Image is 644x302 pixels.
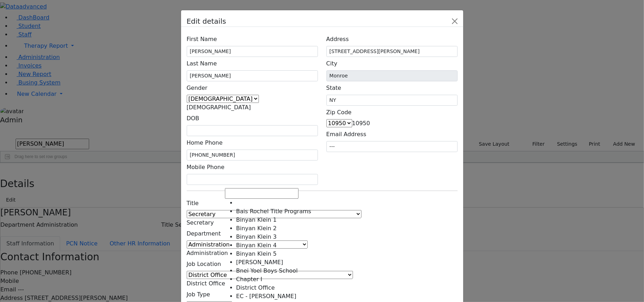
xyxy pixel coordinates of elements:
[187,33,217,46] label: First Name
[326,46,458,57] input: Enter a location
[187,161,225,174] label: Mobile Phone
[236,233,394,241] li: Binyan Klein 3
[187,257,221,271] label: Job Location
[187,250,228,256] span: Administration
[187,136,223,150] label: Home Phone
[187,288,210,301] label: Job Type
[236,267,394,275] li: Bnei Yoel Boys School
[187,219,214,226] span: Secretary
[236,241,394,250] li: Binyan Klein 4
[326,33,349,46] label: Address
[352,120,370,127] span: 10950
[236,250,394,258] li: Binyan Klein 5
[187,104,251,111] span: Female
[187,81,208,95] label: Gender
[326,57,337,70] label: City
[236,224,394,233] li: Binyan Klein 2
[236,275,394,284] li: Chapter I
[326,128,366,141] label: Email Address
[236,207,394,216] li: Bais Rochel Title Programs
[187,16,226,27] h5: Edit details
[236,258,394,267] li: [PERSON_NAME]
[236,216,394,224] li: Binyan Klein 1
[326,81,341,95] label: State
[187,280,225,287] span: District Office
[187,197,199,210] label: Title
[236,292,394,301] li: EC - [PERSON_NAME]
[187,57,217,70] label: Last Name
[236,284,394,292] li: District Office
[187,227,221,240] label: Department
[449,16,460,27] button: Close
[225,188,298,199] input: Search
[326,106,352,119] label: Zip Code
[187,112,199,125] label: DOB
